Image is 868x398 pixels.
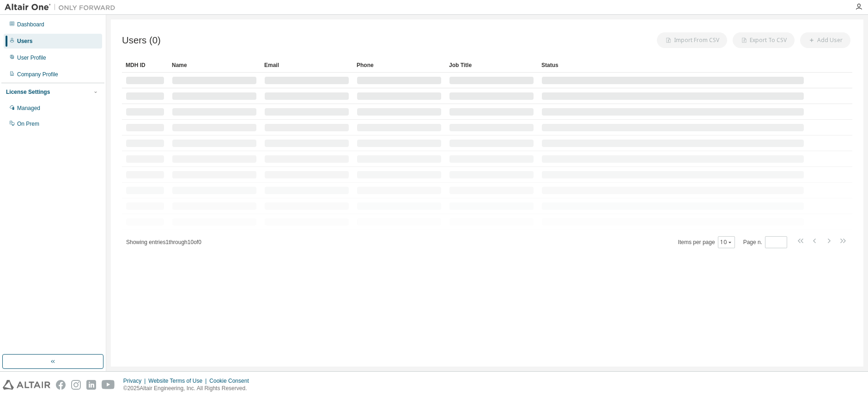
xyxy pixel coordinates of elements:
div: Status [541,58,804,73]
div: License Settings [6,88,50,96]
img: facebook.svg [56,380,66,390]
div: Users [17,37,32,45]
span: Items per page [678,236,735,248]
div: Website Terms of Use [148,377,209,385]
button: Export To CSV [733,32,795,48]
button: 10 [720,239,733,246]
img: Altair One [5,3,120,12]
span: Page n. [743,236,787,248]
div: Email [264,58,349,73]
button: Add User [800,32,850,48]
div: User Profile [17,54,46,61]
div: On Prem [17,120,39,128]
img: linkedin.svg [86,380,96,390]
img: youtube.svg [102,380,115,390]
div: MDH ID [126,58,164,73]
div: Phone [357,58,442,73]
span: Users (0) [122,35,161,46]
img: instagram.svg [71,380,81,390]
div: Dashboard [17,21,44,28]
div: Company Profile [17,71,58,78]
div: Name [172,58,257,73]
div: Cookie Consent [209,377,254,385]
div: Privacy [123,377,148,385]
button: Import From CSV [657,32,727,48]
span: Showing entries 1 through 10 of 0 [126,239,201,245]
div: Job Title [449,58,534,73]
div: Managed [17,104,40,112]
p: © 2025 Altair Engineering, Inc. All Rights Reserved. [123,385,255,392]
img: altair_logo.svg [3,380,50,390]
